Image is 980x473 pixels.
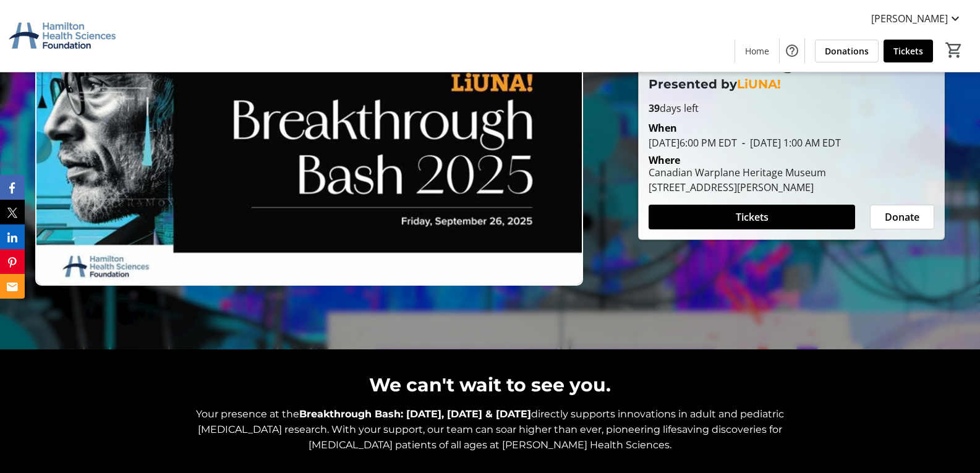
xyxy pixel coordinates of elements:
[737,136,841,150] span: [DATE] 1:00 AM EDT
[745,45,769,58] span: Home
[649,121,677,135] div: When
[870,205,934,229] button: Donate
[735,40,779,62] a: Home
[649,155,680,165] div: Where
[815,40,879,62] a: Donations
[649,165,826,180] div: Canadian Warplane Heritage Museum
[649,101,934,116] p: days left
[299,408,531,420] strong: Breakthrough Bash: [DATE], [DATE] & [DATE]
[198,408,784,451] span: directly supports innovations in adult and pediatric [MEDICAL_DATA] research. With your support, ...
[369,373,611,396] span: We can't wait to see you.
[943,39,965,61] button: Cart
[649,101,660,115] span: 39
[884,40,933,62] a: Tickets
[885,210,919,224] span: Donate
[649,136,737,150] span: [DATE] 6:00 PM EDT
[893,45,923,58] span: Tickets
[736,210,769,224] span: Tickets
[861,9,973,28] button: [PERSON_NAME]
[196,408,299,420] span: Your presence at the
[649,77,737,92] span: Presented by
[737,136,750,150] span: -
[737,77,781,92] span: LiUNA!
[649,205,855,229] button: Tickets
[7,5,117,67] img: Hamilton Health Sciences Foundation's Logo
[649,180,826,195] div: [STREET_ADDRESS][PERSON_NAME]
[825,45,869,58] span: Donations
[780,38,804,63] button: Help
[871,11,948,26] span: [PERSON_NAME]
